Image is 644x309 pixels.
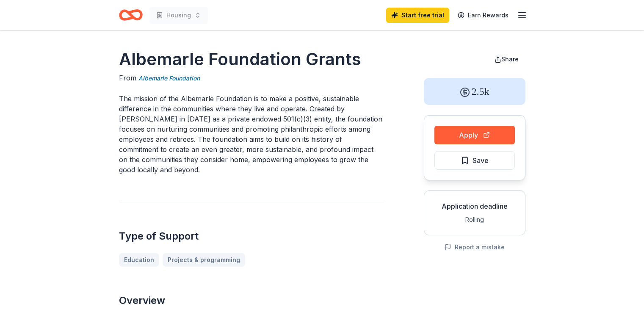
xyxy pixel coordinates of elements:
span: Save [473,155,489,166]
div: 2.5k [424,78,525,105]
span: Share [501,55,519,63]
span: Housing [166,10,191,20]
a: Projects & programming [163,253,245,267]
h2: Overview [119,294,383,307]
button: Report a mistake [445,242,505,252]
p: The mission of the Albemarle Foundation is to make a positive, sustainable difference in the comm... [119,94,383,175]
a: Start free trial [386,8,449,23]
button: Share [488,51,525,68]
div: Rolling [431,215,518,225]
h1: Albemarle Foundation Grants [119,47,383,71]
button: Housing [149,7,208,24]
a: Albemarle Foundation [138,73,200,83]
div: From [119,73,383,83]
a: Education [119,253,159,267]
div: Application deadline [431,201,518,211]
a: Home [119,5,143,25]
h2: Type of Support [119,229,383,243]
button: Apply [434,126,515,144]
button: Save [434,151,515,170]
a: Earn Rewards [453,8,514,23]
